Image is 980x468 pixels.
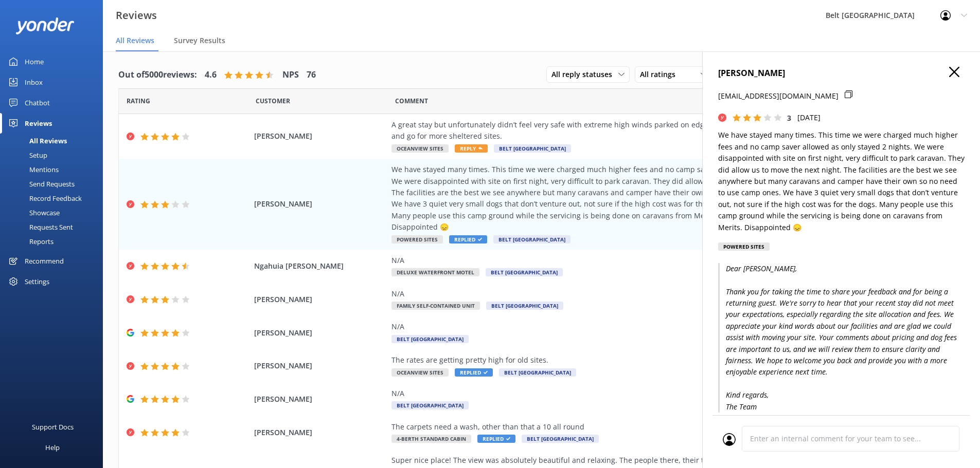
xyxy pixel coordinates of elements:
[116,7,157,24] h3: Reviews
[391,302,480,310] span: Family Self-Contained Unit
[254,327,387,339] span: [PERSON_NAME]
[391,435,471,443] span: 4-Berth Standard Cabin
[787,113,791,123] span: 3
[718,242,770,251] div: Powered Sites
[449,235,487,244] span: Replied
[718,67,965,80] h4: [PERSON_NAME]
[522,435,599,443] span: Belt [GEOGRAPHIC_DATA]
[718,263,965,413] p: Dear [PERSON_NAME], Thank you for taking the time to share your feedback and for being a returnin...
[391,368,449,377] span: Oceanview Sites
[391,335,469,343] span: Belt [GEOGRAPHIC_DATA]
[6,191,82,205] div: Record Feedback
[391,288,860,299] div: N/A
[116,35,154,46] span: All Reviews
[395,96,428,106] span: Question
[391,268,479,276] span: Deluxe Waterfront Motel
[797,112,821,123] p: [DATE]
[6,134,67,148] div: All Reviews
[391,235,443,244] span: Powered Sites
[174,35,225,46] span: Survey Results
[6,234,54,249] div: Reports
[6,220,73,234] div: Requests Sent
[45,437,60,458] div: Help
[494,144,571,153] span: Belt [GEOGRAPHIC_DATA]
[6,148,103,162] a: Setup
[6,162,103,177] a: Mentions
[6,205,103,220] a: Showcase
[391,401,469,409] span: Belt [GEOGRAPHIC_DATA]
[455,368,493,377] span: Replied
[551,69,618,80] span: All reply statuses
[486,268,563,276] span: Belt [GEOGRAPHIC_DATA]
[254,427,387,438] span: [PERSON_NAME]
[254,130,387,142] span: [PERSON_NAME]
[127,96,150,106] span: Date
[15,17,75,34] img: yonder-white-logo.png
[6,205,60,220] div: Showcase
[254,198,387,210] span: [PERSON_NAME]
[25,251,64,271] div: Recommend
[391,144,449,153] span: Oceanview Sites
[499,368,576,377] span: Belt [GEOGRAPHIC_DATA]
[25,113,52,134] div: Reviews
[6,191,103,205] a: Record Feedback
[6,134,103,148] a: All Reviews
[640,69,682,80] span: All ratings
[486,302,563,310] span: Belt [GEOGRAPHIC_DATA]
[723,433,736,446] img: user_profile.svg
[391,119,860,142] div: A great stay but unfortunately didn’t feel very safe with extreme high winds parked on edge of cl...
[254,360,387,371] span: [PERSON_NAME]
[32,417,74,437] div: Support Docs
[25,92,50,113] div: Chatbot
[6,220,103,234] a: Requests Sent
[391,354,860,366] div: The rates are getting pretty high for old sites.
[455,144,488,153] span: Reply
[718,129,965,233] p: We have stayed many times. This time we were charged much higher fees and no camp saver allowed a...
[391,255,860,266] div: N/A
[391,321,860,332] div: N/A
[254,294,387,305] span: [PERSON_NAME]
[477,435,515,443] span: Replied
[282,68,299,82] h4: NPS
[118,68,197,82] h4: Out of 5000 reviews:
[256,96,290,106] span: Date
[307,68,316,82] h4: 76
[6,148,47,162] div: Setup
[254,394,387,405] span: [PERSON_NAME]
[391,164,860,233] div: We have stayed many times. This time we were charged much higher fees and no camp saver allowed a...
[25,51,44,72] div: Home
[718,90,839,102] p: [EMAIL_ADDRESS][DOMAIN_NAME]
[391,388,860,399] div: N/A
[6,177,103,191] a: Send Requests
[25,72,43,92] div: Inbox
[6,177,75,191] div: Send Requests
[391,421,860,433] div: The carpets need a wash, other than that a 10 all round
[6,234,103,249] a: Reports
[205,68,217,82] h4: 4.6
[6,162,59,177] div: Mentions
[254,260,387,272] span: Ngahuia [PERSON_NAME]
[25,271,49,292] div: Settings
[493,235,571,244] span: Belt [GEOGRAPHIC_DATA]
[949,67,959,78] button: Close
